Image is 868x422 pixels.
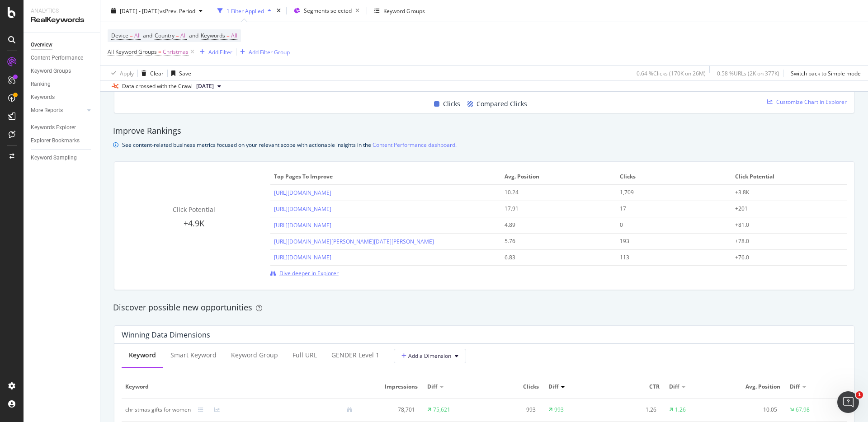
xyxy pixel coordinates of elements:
[796,406,810,414] div: 67.98
[113,140,855,150] div: info banner
[735,205,832,213] div: +201
[31,136,94,145] a: Explorer Bookmarks
[735,173,841,181] span: Click Potential
[274,189,331,197] a: [URL][DOMAIN_NAME]
[130,32,133,39] span: =
[292,351,317,360] div: Full URL
[856,391,863,399] span: 1
[787,66,861,80] button: Switch back to Simple mode
[730,383,781,391] span: Avg. Position
[735,253,832,262] div: +76.0
[371,4,429,18] button: Keyword Groups
[179,69,191,77] div: Save
[270,269,339,277] a: Dive deeper in Explorer
[669,383,679,391] span: Diff
[138,66,164,80] button: Clear
[31,7,93,15] div: Analytics
[735,188,832,197] div: +3.8K
[108,66,134,80] button: Apply
[304,7,352,14] span: Segments selected
[394,349,466,363] button: Add a Dimension
[274,205,331,213] a: [URL][DOMAIN_NAME]
[122,140,457,150] div: See content-related business metrics focused on your relevant scope with actionable insights in the
[791,69,861,77] div: Switch back to Simple mode
[125,406,191,414] div: christmas gifts for women
[274,221,331,229] a: [URL][DOMAIN_NAME]
[31,40,94,50] a: Overview
[790,383,800,391] span: Diff
[125,383,358,391] span: Keyword
[367,383,418,391] span: Impressions
[160,7,195,14] span: vs Prev. Period
[31,136,80,145] div: Explorer Bookmarks
[226,32,230,39] span: =
[173,205,215,214] span: Click Potential
[170,351,217,360] div: Smart Keyword
[488,383,539,391] span: Clicks
[31,80,51,89] div: Ranking
[609,406,656,414] div: 1.26
[120,69,134,77] div: Apply
[143,32,152,39] span: and
[31,80,94,89] a: Ranking
[180,29,187,42] span: All
[31,15,93,25] div: RealKeywords
[201,32,225,39] span: Keywords
[505,188,602,197] div: 10.24
[208,48,232,56] div: Add Filter
[505,173,610,181] span: Avg. Position
[189,32,198,39] span: and
[196,82,214,90] span: 2025 Jan. 29th
[279,269,339,277] span: Dive deeper in Explorer
[373,140,457,150] a: Content Performance dashboard.
[488,406,536,414] div: 993
[31,40,52,50] div: Overview
[767,98,847,106] a: Customize Chart in Explorer
[150,69,164,77] div: Clear
[176,32,179,39] span: =
[231,351,278,360] div: Keyword Group
[776,98,847,106] span: Customize Chart in Explorer
[620,237,717,245] div: 193
[476,98,527,109] span: Compared Clicks
[331,351,379,360] div: GENDER Level 1
[620,221,717,229] div: 0
[155,32,175,39] span: Country
[226,7,264,14] div: 1 Filter Applied
[505,205,602,213] div: 17.91
[158,48,161,56] span: =
[383,7,425,14] div: Keyword Groups
[274,238,434,245] a: [URL][DOMAIN_NAME][PERSON_NAME][DATE][PERSON_NAME]
[401,352,451,360] span: Add a Dimension
[214,4,275,18] button: 1 Filter Applied
[108,4,206,18] button: [DATE] - [DATE]vsPrev. Period
[274,173,495,181] span: Top pages to improve
[735,221,832,229] div: +81.0
[620,188,717,197] div: 1,709
[31,53,94,63] a: Content Performance
[290,4,363,18] button: Segments selected
[31,153,94,163] a: Keyword Sampling
[111,32,128,39] span: Device
[717,69,779,77] div: 0.58 % URLs ( 2K on 377K )
[31,93,94,102] a: Keywords
[196,47,232,57] button: Add Filter
[620,253,717,262] div: 113
[113,302,855,314] div: Discover possible new opportunities
[620,205,717,213] div: 17
[122,330,210,339] div: Winning Data Dimensions
[120,7,160,14] span: [DATE] - [DATE]
[129,351,156,360] div: Keyword
[275,6,283,15] div: times
[433,406,450,414] div: 75,621
[31,53,83,63] div: Content Performance
[505,221,602,229] div: 4.89
[367,406,415,414] div: 78,701
[31,106,63,115] div: More Reports
[505,237,602,245] div: 5.76
[184,218,204,229] span: +4.9K
[31,66,71,76] div: Keyword Groups
[249,48,290,56] div: Add Filter Group
[168,66,191,80] button: Save
[609,383,660,391] span: CTR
